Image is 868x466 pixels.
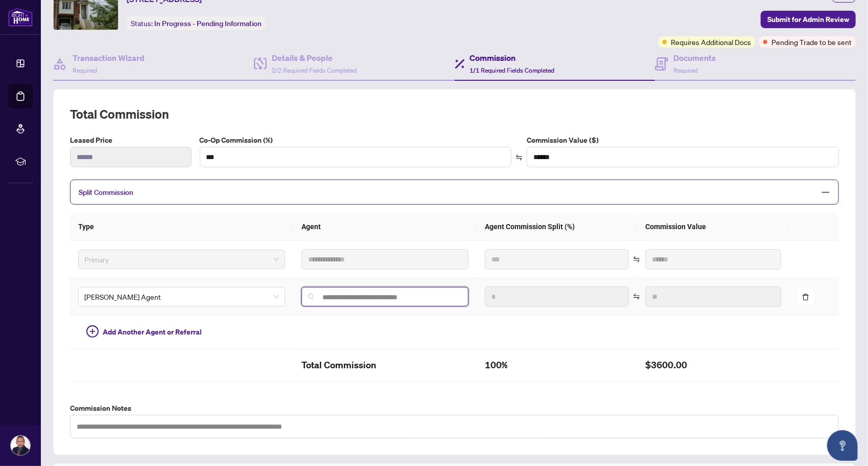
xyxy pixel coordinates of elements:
[633,293,640,300] span: swap
[308,294,314,300] img: search_icon
[86,325,99,338] span: plus-circle
[70,180,839,205] div: Split Commission
[127,16,266,30] div: Status:
[673,66,698,74] span: Required
[637,213,790,241] th: Commission Value
[73,52,145,64] h4: Transaction Wizard
[470,52,555,64] h4: Commission
[70,135,192,146] label: Leased Price
[8,8,33,27] img: logo
[515,154,523,161] span: swap
[671,36,751,48] span: Requires Additional Docs
[70,213,293,241] th: Type
[633,256,640,263] span: swap
[73,66,97,74] span: Required
[200,135,512,146] label: Co-Op Commission (%)
[11,436,30,455] img: Profile Icon
[477,213,637,241] th: Agent Commission Split (%)
[293,213,477,241] th: Agent
[761,11,856,28] button: Submit for Admin Review
[84,289,279,304] span: RAHR Agent
[771,36,852,48] span: Pending Trade to be sent
[154,19,262,28] span: In Progress - Pending Information
[821,188,830,197] span: minus
[802,294,809,301] span: delete
[272,52,357,64] h4: Details & People
[301,357,468,373] h2: Total Commission
[485,357,629,373] h2: 100%
[70,106,839,122] h2: Total Commission
[645,357,782,373] h2: $3600.00
[272,66,357,74] span: 2/2 Required Fields Completed
[79,188,133,197] span: Split Commission
[673,52,716,64] h4: Documents
[767,11,849,28] span: Submit for Admin Review
[70,403,839,414] label: Commission Notes
[470,66,555,74] span: 1/1 Required Fields Completed
[527,135,839,146] label: Commission Value ($)
[103,326,202,338] span: Add Another Agent or Referral
[827,430,858,461] button: Open asap
[78,324,210,340] button: Add Another Agent or Referral
[84,252,279,267] span: Primary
